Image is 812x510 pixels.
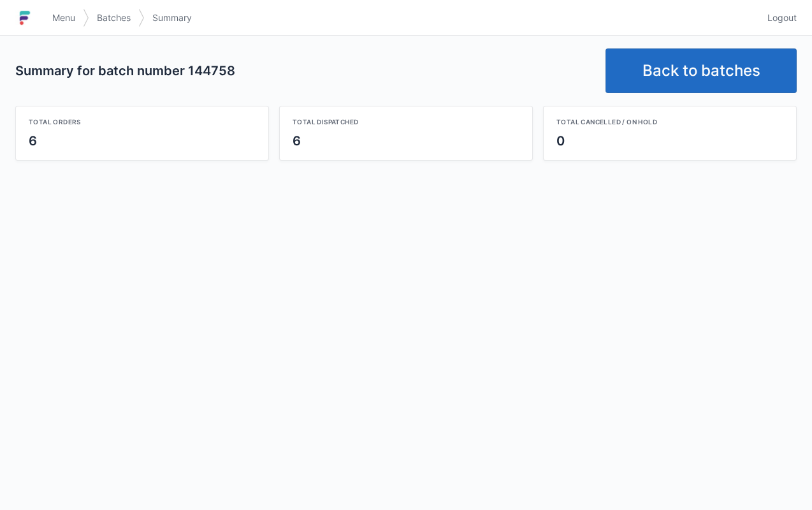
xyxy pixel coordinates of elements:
[29,117,256,127] div: Total orders
[556,117,783,127] div: Total cancelled / on hold
[83,3,89,33] img: svg>
[605,48,797,93] a: Back to batches
[293,117,519,127] div: Total dispatched
[556,132,783,150] div: 0
[767,11,797,24] span: Logout
[152,11,192,24] span: Summary
[760,6,797,29] a: Logout
[97,11,131,24] span: Batches
[293,132,519,150] div: 6
[145,6,199,29] a: Summary
[52,11,75,24] span: Menu
[89,6,138,29] a: Batches
[138,3,145,33] img: svg>
[45,6,83,29] a: Menu
[15,62,595,80] h2: Summary for batch number 144758
[15,8,34,28] img: logo-small.jpg
[29,132,256,150] div: 6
